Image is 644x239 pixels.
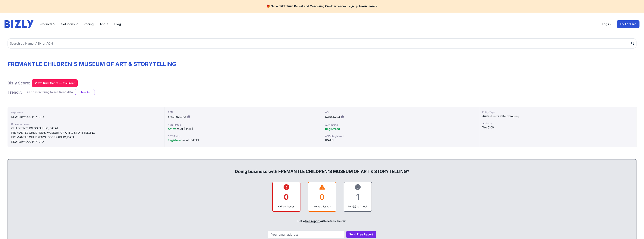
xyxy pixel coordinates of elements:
[325,115,340,119] span: 678075753
[347,205,369,208] div: Item(s) to Check
[325,138,476,143] div: [DATE]
[11,131,161,135] div: FREMANTLE CHILDREN'S MUSEUM OF ART & STORYTELLING
[11,140,161,144] div: REWILDWA CO PTY LTD
[24,90,74,94] div: Turn on monitoring to see trend data.
[8,38,636,49] input: Search by Name, ABN or ACN
[11,110,161,115] div: Legal Name
[168,127,177,131] span: Active
[325,110,476,114] div: ACN
[311,205,333,208] div: Notable Issues
[617,20,639,28] a: Try For Free
[81,90,95,94] span: Monitor
[5,5,639,8] h4: 🎁 Get a FREE Trust Report and Monitoring Credit when you sign up.
[305,219,320,223] a: free report
[12,162,632,175] div: Doing business with FREMANTLE CHILDREN'S MUSEUM OF ART & STORYTELLING?
[168,123,319,127] div: ABN Status
[325,134,476,138] div: ASIC Registered
[8,61,636,67] h1: FREMANTLE CHILDREN'S MUSEUM OF ART & STORYTELLING
[482,121,633,125] div: Address
[168,127,319,131] div: as of [DATE]
[114,22,121,26] a: Blog
[8,80,30,86] h1: Bizly Score:
[276,205,297,208] div: Critical Issues
[325,127,340,131] span: Registered
[11,126,161,131] div: CHILDREN'S [GEOGRAPHIC_DATA]
[359,4,378,8] a: Learn more »
[168,134,319,138] div: GST Status
[297,219,347,223] span: Get a with details, below:
[168,138,319,143] div: as of [DATE]
[482,114,633,118] div: Australian Private Company
[61,22,78,26] button: Solutions
[346,231,376,238] button: Send Free Report
[482,125,633,130] div: WA 6100
[276,189,297,205] div: 0
[168,115,186,119] span: 46678075753
[11,122,161,126] div: Business names
[168,138,182,142] span: Registered
[602,22,611,26] a: Log in
[75,89,95,95] a: Monitor
[39,22,55,26] button: Products
[482,110,633,114] div: Entity Type
[8,90,22,95] h1: Trend :
[100,22,108,26] a: About
[311,189,333,205] div: 0
[268,231,345,238] input: Your email address
[11,135,161,140] div: FREMANTLE CHILDREN'S [GEOGRAPHIC_DATA]
[11,115,161,119] div: REWILDWA CO PTY LTD
[347,189,369,205] div: 1
[84,22,94,26] a: Pricing
[168,110,319,114] div: ABN
[325,123,476,127] div: ACN Status
[32,79,78,87] button: View Trust Score — It's Free!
